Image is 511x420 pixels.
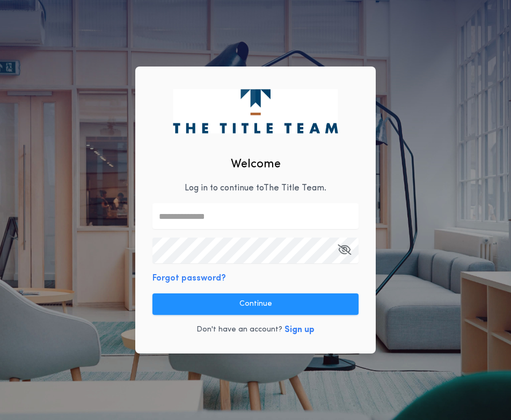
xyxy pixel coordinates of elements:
button: Sign up [284,323,315,336]
p: Don't have an account? [196,325,282,335]
button: Open Keeper Popup [338,238,351,263]
button: Continue [152,293,359,315]
input: Open Keeper Popup [152,238,359,263]
img: logo [173,89,338,133]
button: Forgot password? [152,272,226,285]
p: Log in to continue to The Title Team . [185,182,326,195]
h2: Welcome [231,156,281,173]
